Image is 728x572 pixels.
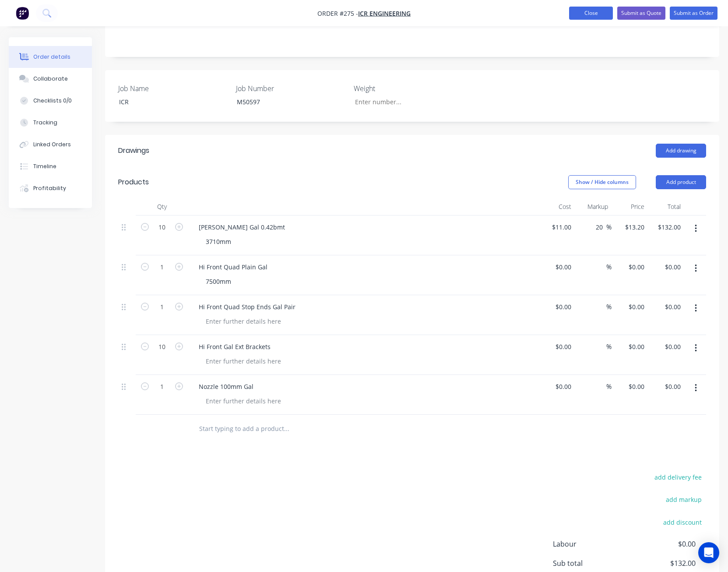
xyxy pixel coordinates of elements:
[33,75,68,83] div: Collaborate
[192,300,302,313] div: Hi Front Quad Stop Ends Gal Pair
[199,275,238,288] div: 7500mm
[606,381,612,392] span: %
[199,235,238,248] div: 3710mm
[358,9,411,18] a: ICR Engineering
[650,471,706,483] button: add delivery fee
[553,539,631,549] span: Labour
[9,68,92,90] button: Collaborate
[617,7,665,20] button: Submit as Quote
[33,53,70,61] div: Order details
[118,83,228,94] label: Job Name
[631,558,696,568] span: $132.00
[9,155,92,177] button: Timeline
[192,221,292,233] div: [PERSON_NAME] Gal 0.42bmt
[606,342,612,352] span: %
[606,262,612,272] span: %
[631,539,696,549] span: $0.00
[33,162,56,170] div: Timeline
[33,184,66,192] div: Profitability
[9,90,92,112] button: Checklists 0/0
[136,198,188,215] div: Qty
[192,340,278,353] div: Hi Front Gal Ext Brackets
[9,112,92,134] button: Tracking
[553,558,631,568] span: Sub total
[661,494,706,505] button: add markup
[230,95,339,108] div: M50597
[656,175,706,189] button: Add product
[606,222,612,232] span: %
[658,516,706,528] button: add discount
[569,7,613,20] button: Close
[236,83,345,94] label: Job Number
[33,119,57,127] div: Tracking
[16,7,29,20] img: Factory
[9,177,92,199] button: Profitability
[192,261,274,273] div: Hi Front Quad Plain Gal
[606,302,612,312] span: %
[538,198,575,215] div: Cost
[9,46,92,68] button: Order details
[118,145,149,156] div: Drawings
[648,198,684,215] div: Total
[354,83,463,94] label: Weight
[612,198,648,215] div: Price
[112,95,222,108] div: ICR
[568,175,636,189] button: Show / Hide columns
[575,198,611,215] div: Markup
[656,144,706,158] button: Add drawing
[199,420,374,438] input: Start typing to add a product...
[670,7,717,20] button: Submit as Order
[192,380,260,393] div: Nozzle 100mm Gal
[317,9,358,18] span: Order #275 -
[33,141,71,148] div: Linked Orders
[698,542,719,563] div: Open Intercom Messenger
[348,95,463,109] input: Enter number...
[9,134,92,155] button: Linked Orders
[33,97,72,105] div: Checklists 0/0
[118,177,149,187] div: Products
